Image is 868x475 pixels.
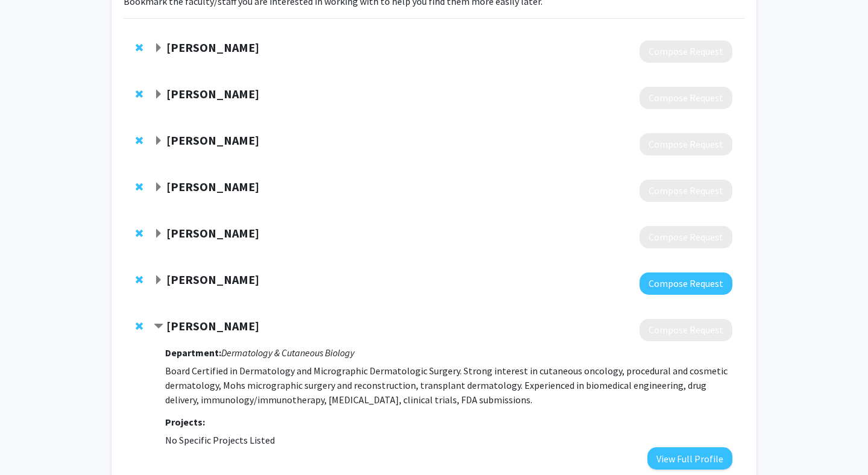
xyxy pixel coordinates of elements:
span: Remove Howard Krein from bookmarks [136,182,143,192]
strong: [PERSON_NAME] [166,225,259,241]
iframe: Chat [9,421,51,466]
span: Expand Howard Krein Bookmark [154,183,163,192]
p: Board Certified in Dermatology and Micrographic Dermatologic Surgery. Strong interest in cutaneou... [165,363,732,407]
span: Expand Joseph Curry Bookmark [154,43,163,53]
strong: [PERSON_NAME] [166,86,259,101]
span: Remove Matthew Jenkins from bookmarks [136,275,143,285]
button: Compose Request to Gurston Nyquist [640,87,732,109]
button: View Full Profile [647,447,732,470]
span: Contract Stephanie Jackson-Cullison Bookmark [154,322,163,332]
span: Expand Rebecca Chiffer Bookmark [154,229,163,239]
button: Compose Request to Howard Krein [640,180,732,202]
strong: Department: [165,347,221,359]
i: Dermatology & Cutaneous Biology [221,347,354,359]
button: Compose Request to Joseph Curry [640,40,732,63]
span: No Specific Projects Listed [165,434,275,446]
strong: [PERSON_NAME] [166,179,259,194]
span: Remove Stephanie Jackson-Cullison from bookmarks [136,321,143,331]
span: Remove Ryan Heffelfinger from bookmarks [136,136,143,145]
button: Compose Request to Matthew Jenkins [640,272,732,295]
span: Remove Rebecca Chiffer from bookmarks [136,228,143,238]
strong: [PERSON_NAME] [166,272,259,287]
strong: [PERSON_NAME] [166,318,259,333]
button: Compose Request to Rebecca Chiffer [640,226,732,248]
span: Expand Gurston Nyquist Bookmark [154,90,163,99]
span: Expand Ryan Heffelfinger Bookmark [154,136,163,146]
span: Expand Matthew Jenkins Bookmark [154,275,163,285]
strong: [PERSON_NAME] [166,40,259,55]
span: Remove Joseph Curry from bookmarks [136,43,143,52]
button: Compose Request to Stephanie Jackson-Cullison [640,319,732,341]
strong: [PERSON_NAME] [166,133,259,148]
span: Remove Gurston Nyquist from bookmarks [136,89,143,99]
button: Compose Request to Ryan Heffelfinger [640,133,732,156]
strong: Projects: [165,416,205,428]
